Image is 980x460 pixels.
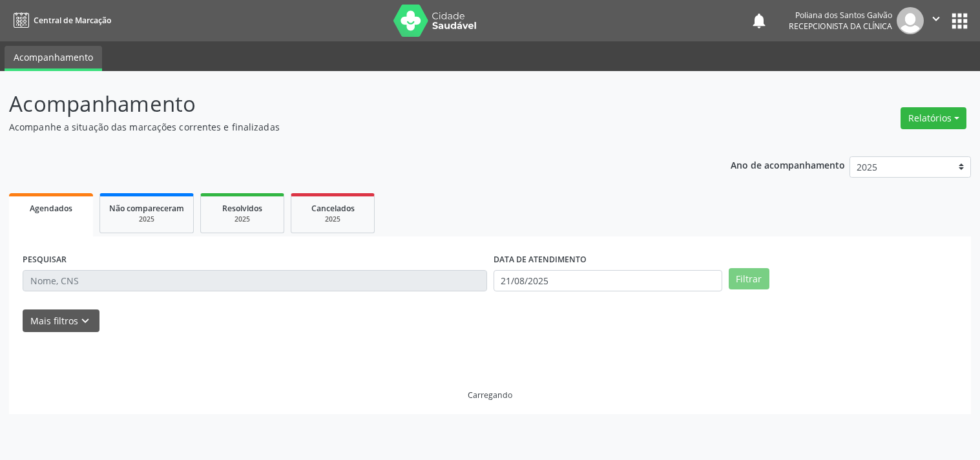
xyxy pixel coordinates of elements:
a: Central de Marcação [9,10,111,31]
p: Ano de acompanhamento [731,156,845,172]
div: 2025 [300,214,365,224]
span: Recepcionista da clínica [789,21,892,32]
div: 2025 [109,214,184,224]
button: notifications [750,12,768,30]
span: Resolvidos [222,203,262,214]
a: Acompanhamento [5,46,102,71]
span: Cancelados [311,203,355,214]
p: Acompanhamento [9,88,682,120]
img: img [897,7,924,34]
label: DATA DE ATENDIMENTO [494,250,587,270]
button: apps [948,10,971,32]
i:  [929,12,943,26]
button: Relatórios [901,107,966,129]
label: PESQUISAR [23,250,67,270]
div: 2025 [210,214,275,224]
i: keyboard_arrow_down [78,314,92,328]
button:  [924,7,948,34]
span: Agendados [30,203,72,214]
input: Selecione um intervalo [494,270,722,292]
button: Mais filtroskeyboard_arrow_down [23,309,99,332]
button: Filtrar [729,268,769,290]
div: Poliana dos Santos Galvão [789,10,892,21]
span: Central de Marcação [34,15,111,26]
span: Não compareceram [109,203,184,214]
input: Nome, CNS [23,270,487,292]
div: Carregando [468,390,512,401]
p: Acompanhe a situação das marcações correntes e finalizadas [9,120,682,134]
